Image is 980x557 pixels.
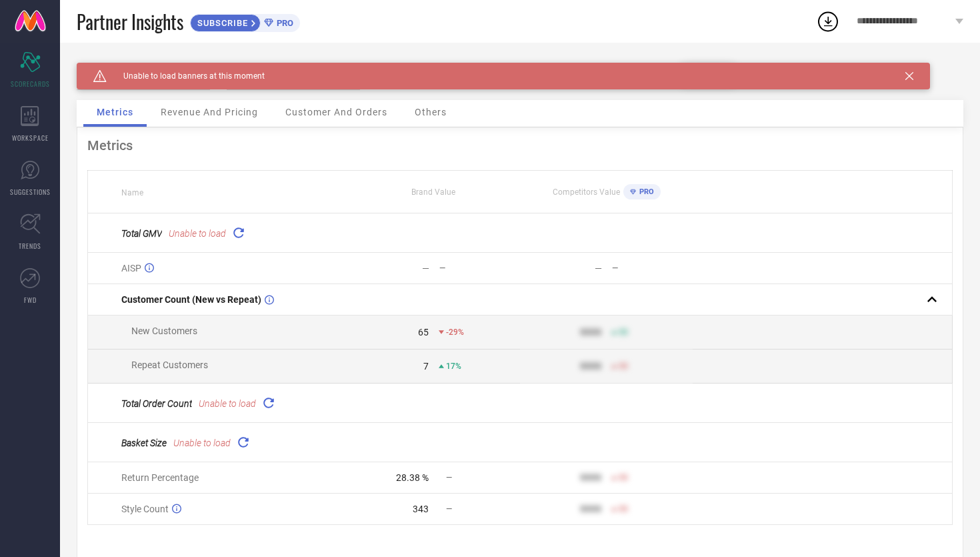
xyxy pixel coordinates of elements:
span: PRO [273,18,293,28]
span: Competitors Value [553,187,620,197]
div: — [612,263,692,273]
div: 343 [413,504,429,514]
div: Brand [77,63,210,72]
div: 9999 [580,472,601,483]
div: Reload "Total Order Count " [259,394,278,412]
div: — [422,263,429,273]
span: Style Count [121,504,169,514]
span: Revenue And Pricing [161,107,258,117]
span: Partner Insights [77,8,183,35]
span: -29% [446,328,464,337]
span: Total GMV [121,228,162,239]
span: New Customers [131,326,197,336]
span: — [446,504,452,514]
span: Total Order Count [121,398,192,409]
span: Return Percentage [121,472,199,483]
div: 7 [423,361,429,372]
div: 9999 [580,327,601,338]
span: Repeat Customers [131,360,208,370]
span: Metrics [97,107,133,117]
span: PRO [636,187,654,196]
span: Unable to load [173,438,231,448]
span: Customer Count (New vs Repeat) [121,294,261,305]
span: TRENDS [19,241,41,251]
span: Basket Size [121,438,167,448]
span: 17% [446,362,461,371]
span: SUBSCRIBE [191,18,251,28]
div: Metrics [87,137,953,153]
span: Brand Value [411,187,455,197]
span: SUGGESTIONS [10,187,51,197]
span: Customer And Orders [285,107,387,117]
span: — [446,473,452,482]
span: 50 [619,362,628,371]
div: 9999 [580,504,601,514]
span: FWD [24,295,37,305]
span: AISP [121,263,141,273]
div: Open download list [816,9,840,33]
span: Name [121,188,143,197]
div: Reload "Basket Size " [234,433,253,452]
div: 65 [418,327,429,338]
span: Unable to load [169,228,226,239]
span: 50 [619,473,628,482]
span: Unable to load banners at this moment [107,71,265,81]
span: Others [415,107,447,117]
div: — [439,263,519,273]
div: Reload "Total GMV" [229,223,248,242]
div: — [595,263,602,273]
span: Unable to load [199,398,256,409]
span: SCORECARDS [11,79,50,89]
div: 9999 [580,361,601,372]
div: 28.38 % [396,472,429,483]
a: SUBSCRIBEPRO [190,11,300,32]
span: WORKSPACE [12,133,49,143]
span: 50 [619,504,628,514]
span: 50 [619,328,628,337]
